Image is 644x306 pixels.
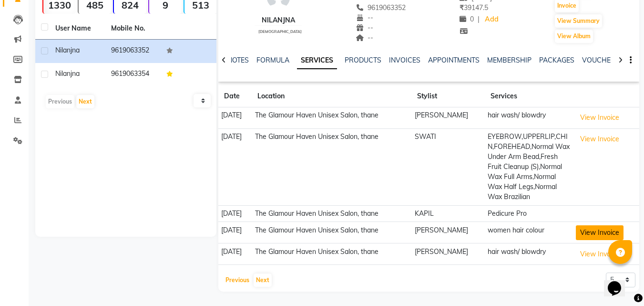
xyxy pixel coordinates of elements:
th: Services [485,85,573,107]
td: [DATE] [218,128,252,205]
td: The Glamour Haven Unisex Salon, thane [252,205,411,222]
span: nilanjna [55,69,80,78]
th: Date [218,85,252,107]
th: Mobile No. [105,18,161,40]
a: NOTES [227,56,249,64]
span: -- [356,23,374,32]
a: APPOINTMENTS [428,56,480,64]
th: Location [252,85,411,107]
button: View Invoice [576,132,624,147]
span: 0 [460,15,474,23]
div: nilanjna [255,15,302,25]
button: View Invoice [576,225,624,240]
td: [DATE] [218,107,252,129]
td: [PERSON_NAME] [411,243,485,265]
td: The Glamour Haven Unisex Salon, thane [252,128,411,205]
button: View Album [555,30,593,43]
td: [PERSON_NAME] [411,107,485,129]
td: [DATE] [218,205,252,222]
td: KAPIL [411,205,485,222]
td: 9619063352 [105,40,161,63]
button: Previous [223,274,252,287]
td: The Glamour Haven Unisex Salon, thane [252,243,411,265]
a: SERVICES [297,52,337,69]
td: 9619063354 [105,63,161,86]
td: EYEBROW,UPPERLIP,CHIN,FOREHEAD,Normal Wax Under Arm Bead,Fresh Fruit Cleanup (S),Normal Wax Full ... [485,128,573,205]
span: -- [356,33,374,42]
button: View Summary [555,14,602,28]
button: Next [76,95,94,108]
th: User Name [50,18,105,40]
span: nilanjna [55,46,80,54]
td: [DATE] [218,222,252,243]
td: women hair colour [485,222,573,243]
td: hair wash/ blowdry [485,243,573,265]
a: INVOICES [389,56,420,64]
span: ₹ [460,3,464,12]
td: Pedicure Pro [485,205,573,222]
button: View Invoice [576,247,624,262]
th: Stylist [411,85,485,107]
td: hair wash/ blowdry [485,107,573,129]
td: [DATE] [218,243,252,265]
td: [PERSON_NAME] [411,222,485,243]
a: Add [483,13,500,26]
td: The Glamour Haven Unisex Salon, thane [252,222,411,243]
button: View Invoice [576,110,624,125]
a: FORMULA [256,56,289,64]
span: -- [356,13,374,22]
a: VOUCHERS [582,56,620,64]
span: 9619063352 [356,3,406,12]
span: | [478,14,480,24]
a: PACKAGES [539,56,574,64]
span: 39147.5 [460,3,488,12]
a: MEMBERSHIP [487,56,532,64]
td: The Glamour Haven Unisex Salon, thane [252,107,411,129]
button: Next [254,274,272,287]
span: [DEMOGRAPHIC_DATA] [258,29,302,34]
iframe: chat widget [604,268,634,296]
td: SWATI [411,128,485,205]
a: PRODUCTS [345,56,381,64]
